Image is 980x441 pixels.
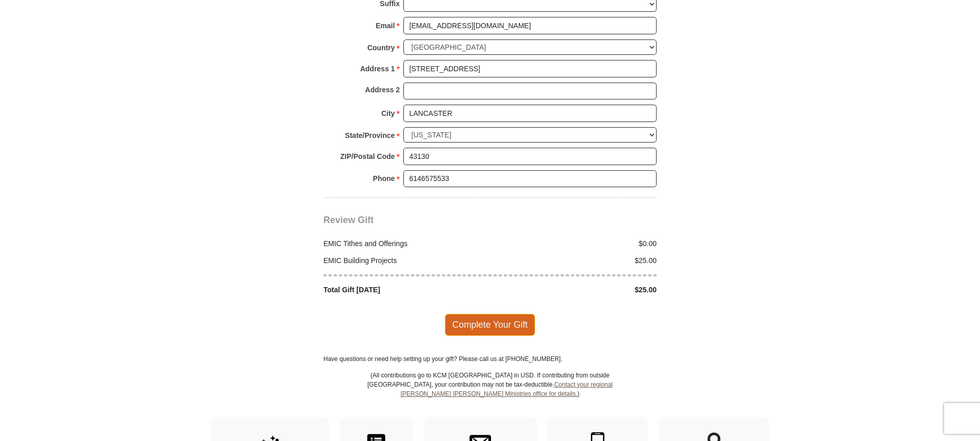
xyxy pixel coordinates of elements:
div: $25.00 [490,255,662,266]
a: Contact your regional [PERSON_NAME] [PERSON_NAME] Ministries office for details. [400,381,612,397]
strong: Email [376,18,395,33]
p: Have questions or need help setting up your gift? Please call us at [PHONE_NUMBER]. [323,354,657,364]
div: $25.00 [490,285,662,295]
strong: Address 2 [365,83,400,97]
div: Total Gift [DATE] [318,285,491,295]
strong: State/Province [345,128,395,143]
span: Complete Your Gift [445,314,536,335]
strong: Country [367,41,395,55]
strong: City [381,106,395,121]
div: EMIC Tithes and Offerings [318,238,491,249]
div: $0.00 [490,238,662,249]
p: (All contributions go to KCM [GEOGRAPHIC_DATA] in USD. If contributing from outside [GEOGRAPHIC_D... [367,371,613,417]
strong: Phone [373,171,395,186]
span: Review Gift [323,215,374,225]
strong: ZIP/Postal Code [340,149,395,164]
strong: Address 1 [360,62,395,76]
div: EMIC Building Projects [318,255,491,266]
